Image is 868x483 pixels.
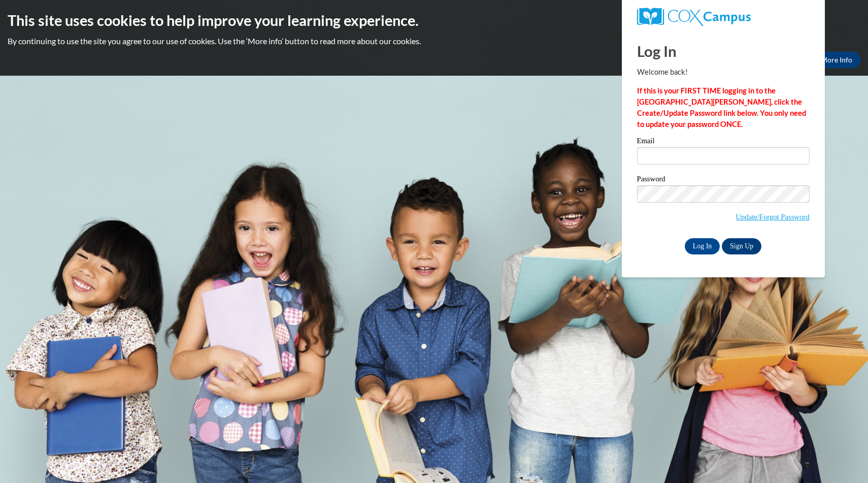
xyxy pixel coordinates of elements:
[637,8,751,26] img: COX Campus
[8,10,860,30] h2: This site uses cookies to help improve your learning experience.
[722,238,761,254] a: Sign Up
[637,86,806,128] strong: If this is your FIRST TIME logging in to the [GEOGRAPHIC_DATA][PERSON_NAME], click the Create/Upd...
[685,238,720,254] input: Log In
[637,67,810,78] p: Welcome back!
[736,213,809,221] a: Update/Forgot Password
[637,137,810,147] label: Email
[813,52,860,68] a: More Info
[637,175,810,185] label: Password
[8,36,860,47] p: By continuing to use the site you agree to our use of cookies. Use the ‘More info’ button to read...
[637,8,810,26] a: COX Campus
[637,41,810,61] h1: Log In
